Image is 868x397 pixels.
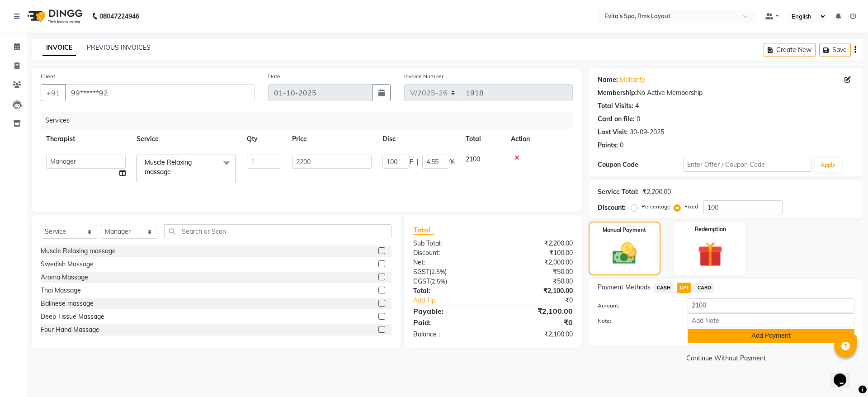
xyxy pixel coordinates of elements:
div: Muscle Relaxing massage [41,246,116,256]
label: Date [268,72,280,80]
span: CASH [654,283,674,293]
a: Add Tip [406,296,507,305]
label: Percentage [642,203,670,211]
div: Last Visit: [598,128,628,137]
span: CGST [413,277,430,285]
div: ₹2,100.00 [493,306,579,317]
a: INVOICE [42,40,76,56]
a: PREVIOUS INVOICES [87,43,151,52]
span: % [449,157,455,167]
div: ₹0 [493,317,579,328]
th: Qty [241,129,287,149]
th: Action [505,129,573,149]
span: 2100 [466,155,480,163]
span: 2.5% [432,278,445,285]
span: CARD [694,283,714,293]
div: Total Visits: [598,101,633,111]
b: 08047224946 [99,4,139,29]
th: Service [131,129,241,149]
button: Add Payment [688,329,854,343]
div: Balinese massage [41,299,94,308]
img: _cash.svg [605,240,644,267]
div: ₹2,100.00 [493,330,579,339]
label: Redemption [695,225,726,233]
div: ₹50.00 [493,277,579,286]
label: Manual Payment [603,226,646,234]
div: Coupon Code [598,160,683,170]
label: Invoice Number [404,72,443,80]
a: x [171,168,175,176]
div: No Active Membership [598,88,854,98]
div: ₹100.00 [493,248,579,258]
input: Search by Name/Mobile/Email/Code [65,84,255,101]
input: Add Note [688,313,854,327]
button: Apply [815,158,841,172]
div: ₹50.00 [493,267,579,277]
div: Card on file: [598,114,635,124]
span: F [410,157,413,167]
div: ( ) [406,267,493,277]
div: Thai Massage [41,286,81,295]
div: Payable: [406,306,493,317]
th: Therapist [41,129,131,149]
div: Membership: [598,88,637,98]
div: ( ) [406,277,493,286]
span: | [417,157,419,167]
div: ₹2,200.00 [493,239,579,248]
span: 2.5% [431,268,445,275]
div: Total: [406,286,493,296]
div: Points: [598,141,618,150]
div: ₹2,000.00 [493,258,579,267]
label: Amount: [591,302,681,310]
span: Muscle Relaxing massage [145,158,192,176]
label: Client [41,72,55,80]
div: Balance : [406,330,493,339]
div: Net: [406,258,493,267]
a: Mohanty [620,75,645,85]
input: Enter Offer / Coupon Code [683,158,811,172]
button: Create New [764,43,816,57]
img: _gift.svg [690,239,731,270]
div: Name: [598,75,618,85]
div: Services [42,112,580,129]
span: Total [413,225,434,235]
div: Sub Total: [406,239,493,248]
div: 30-09-2025 [630,128,664,137]
iframe: chat widget [830,361,859,388]
label: Note: [591,317,681,325]
div: Four Hand Massage [41,325,99,335]
label: Fixed [684,203,698,211]
div: Swedish Massage [41,260,94,269]
img: logo [23,4,85,29]
div: Discount: [406,248,493,258]
th: Total [460,129,505,149]
div: 0 [637,114,640,124]
div: Deep Tissue Massage [41,312,104,321]
span: SGST [413,268,429,276]
a: Continue Without Payment [590,354,862,363]
th: Price [287,129,377,149]
span: UPI [677,283,691,293]
div: ₹2,200.00 [642,187,671,197]
div: 4 [635,101,639,111]
input: Search or Scan [164,224,392,238]
button: +91 [41,84,66,101]
button: Save [819,43,851,57]
span: Payment Methods [598,283,651,292]
div: ₹2,100.00 [493,286,579,296]
div: 0 [620,141,623,150]
div: Paid: [406,317,493,328]
div: Aroma Massage [41,273,88,282]
th: Disc [377,129,460,149]
div: Service Total: [598,187,639,197]
div: Discount: [598,203,626,213]
div: ₹0 [507,296,579,305]
input: Amount [688,298,854,312]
